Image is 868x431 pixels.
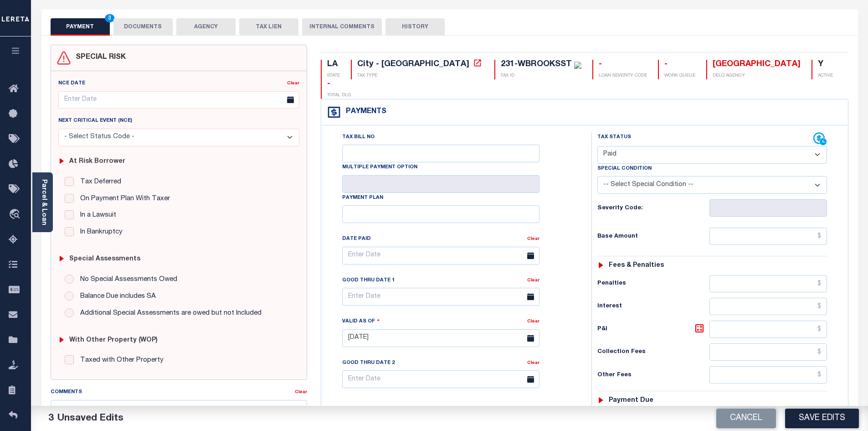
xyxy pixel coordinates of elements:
[51,18,110,36] button: PAYMENT
[342,134,375,141] label: Tax Bill No
[341,108,386,116] h4: Payments
[597,323,709,336] h6: P&I
[357,73,483,79] p: TAX TYPE
[58,80,85,88] label: NCE Date
[597,303,709,310] h6: Interest
[597,233,709,240] h6: Base Amount
[357,60,469,68] div: City - [GEOGRAPHIC_DATA]
[69,337,158,344] h6: with Other Property (WOP)
[716,409,776,428] button: Cancel
[713,73,801,79] p: DELQ AGENCY
[664,73,695,79] p: WORK QUEUE
[527,237,539,241] a: Clear
[599,60,647,70] div: -
[342,194,383,202] label: Payment Plan
[597,280,709,287] h6: Penalties
[76,308,262,319] label: Additional Special Assessments are owed but not Included
[76,227,123,238] label: In Bankruptcy
[76,177,121,187] label: Tax Deferred
[327,92,351,99] p: TOTAL DLQ
[527,319,539,324] a: Clear
[609,262,664,270] h6: Fees & Penalties
[342,329,539,347] input: Enter Date
[69,255,140,263] h6: Special Assessments
[709,298,827,315] input: $
[51,389,82,396] label: Comments
[385,18,445,36] button: HISTORY
[599,73,647,79] p: LOAN SEVERITY CODE
[713,60,801,70] div: [GEOGRAPHIC_DATA]
[58,91,300,109] input: Enter Date
[342,235,371,243] label: Date Paid
[527,361,539,365] a: Clear
[105,14,114,22] span: 3
[574,62,581,69] img: check-icon-green.svg
[327,60,340,70] div: LA
[69,158,125,166] h6: At Risk Borrower
[342,164,417,171] label: Multiple Payment Option
[41,179,47,225] a: Parcel & Loan
[342,277,395,285] label: Good Thru Date 1
[58,117,132,125] label: Next Critical Event (NCE)
[501,73,581,79] p: TAX ID
[709,366,827,384] input: $
[785,409,859,428] button: Save Edits
[302,18,382,36] button: INTERNAL COMMENTS
[287,81,299,86] a: Clear
[818,73,833,79] p: ACTIVE
[597,205,709,212] h6: Severity Code:
[818,60,833,70] div: Y
[342,370,539,388] input: Enter Date
[597,372,709,379] h6: Other Fees
[501,60,572,68] div: 231-WBROOKSST
[664,60,695,70] div: -
[76,355,164,366] label: Taxed with Other Property
[709,343,827,361] input: $
[76,194,170,204] label: On Payment Plan With Taxer
[76,210,116,221] label: In a Lawsuit
[597,348,709,356] h6: Collection Fees
[342,359,395,367] label: Good Thru Date 2
[113,18,173,36] button: DOCUMENTS
[609,397,653,405] h6: Payment due
[176,18,236,36] button: AGENCY
[71,53,126,62] h4: SPECIAL RISK
[9,209,23,221] i: travel_explore
[48,414,54,423] span: 3
[76,291,156,302] label: Balance Due includes SA
[239,18,298,36] button: TAX LIEN
[342,288,539,306] input: Enter Date
[327,79,351,89] div: -
[709,321,827,338] input: $
[597,165,652,173] label: Special Condition
[597,134,631,141] label: Tax Status
[709,228,827,245] input: $
[295,390,307,395] a: Clear
[342,247,539,265] input: Enter Date
[57,414,123,423] span: Unsaved Edits
[709,275,827,292] input: $
[327,73,340,79] p: STATE
[342,317,380,326] label: Valid as Of
[76,275,177,285] label: No Special Assessments Owed
[527,278,539,283] a: Clear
